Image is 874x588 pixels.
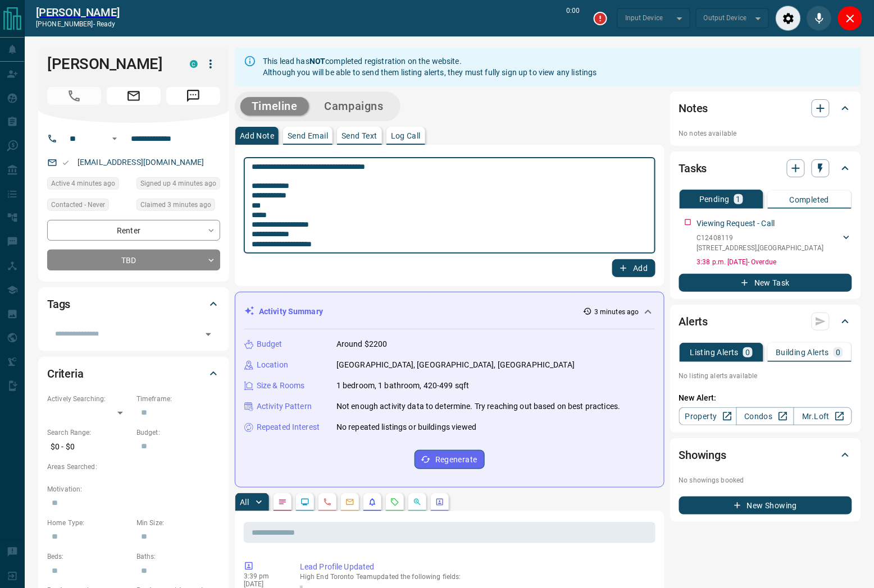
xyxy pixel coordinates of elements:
[679,99,708,117] h2: Notes
[836,348,840,356] p: 0
[136,394,220,404] p: Timeframe:
[807,6,832,31] div: Mute
[679,274,852,292] button: New Task
[697,218,775,229] p: Viewing Request - Call
[257,401,312,412] p: Activity Pattern
[679,446,727,464] h2: Showings
[244,572,283,580] p: 3:39 pm
[108,132,121,145] button: Open
[136,518,220,528] p: Min Size:
[240,498,249,506] p: All
[837,6,863,31] div: Close
[697,243,824,253] p: [STREET_ADDRESS] , [GEOGRAPHIC_DATA]
[136,199,220,214] div: Tue Oct 14 2025
[679,371,852,381] p: No listing alerts available
[745,348,750,356] p: 0
[288,132,328,140] p: Send Email
[612,259,655,277] button: Add
[345,498,354,507] svg: Emails
[697,231,852,255] div: C12408119[STREET_ADDRESS],[GEOGRAPHIC_DATA]
[140,199,211,210] span: Claimed 3 minutes ago
[47,295,70,313] h2: Tags
[413,498,422,507] svg: Opportunities
[47,55,173,73] h1: [PERSON_NAME]
[390,498,399,507] svg: Requests
[690,348,739,356] p: Listing Alerts
[313,97,395,116] button: Campaigns
[201,327,216,342] button: Open
[140,178,216,189] span: Signed up 4 minutes ago
[679,475,852,485] p: No showings booked
[679,308,852,335] div: Alerts
[259,306,323,318] p: Activity Summary
[136,428,220,438] p: Budget:
[336,421,476,433] p: No repeated listings or buildings viewed
[47,250,220,270] div: TBD
[240,132,274,140] p: Add Note
[391,132,421,140] p: Log Call
[136,552,220,562] p: Baths:
[300,573,651,581] p: High End Toronto Team updated the following fields:
[47,365,84,383] h2: Criteria
[51,199,105,210] span: Contacted - Never
[244,580,283,588] p: [DATE]
[301,498,309,507] svg: Lead Browsing Activity
[300,561,651,573] p: Lead Profile Updated
[679,155,852,182] div: Tasks
[107,87,161,105] span: Email
[697,233,824,243] p: C12408119
[244,301,655,322] div: Activity Summary3 minutes ago
[790,196,830,204] p: Completed
[47,291,220,318] div: Tags
[323,498,332,507] svg: Calls
[47,428,131,438] p: Search Range:
[679,392,852,404] p: New Alert:
[166,87,220,105] span: Message
[336,338,388,350] p: Around $2200
[679,95,852,122] div: Notes
[36,6,120,19] a: [PERSON_NAME]
[278,498,287,507] svg: Notes
[97,20,116,28] span: ready
[47,394,131,404] p: Actively Searching:
[776,6,801,31] div: Audio Settings
[47,87,101,105] span: Call
[62,159,70,167] svg: Email Valid
[736,407,794,425] a: Condos
[47,552,131,562] p: Beds:
[594,307,639,317] p: 3 minutes ago
[47,462,220,472] p: Areas Searched:
[51,178,115,189] span: Active 4 minutes ago
[240,97,309,116] button: Timeline
[679,407,737,425] a: Property
[368,498,377,507] svg: Listing Alerts
[776,348,829,356] p: Building Alerts
[263,51,597,82] div: This lead has completed registration on the website. Although you will be able to send them listi...
[47,484,220,494] p: Motivation:
[136,177,220,193] div: Tue Oct 14 2025
[257,421,320,433] p: Repeated Interest
[415,450,485,469] button: Regenerate
[47,518,131,528] p: Home Type:
[257,359,288,371] p: Location
[336,401,621,412] p: Not enough activity data to determine. Try reaching out based on best practices.
[697,257,852,267] p: 3:38 p.m. [DATE] - Overdue
[47,438,131,456] p: $0 - $0
[47,177,131,193] div: Tue Oct 14 2025
[36,19,120,29] p: [PHONE_NUMBER] -
[47,360,220,387] div: Criteria
[794,407,852,425] a: Mr.Loft
[679,442,852,468] div: Showings
[342,132,377,140] p: Send Text
[679,128,852,139] p: No notes available
[257,380,305,392] p: Size & Rooms
[336,359,575,371] p: [GEOGRAPHIC_DATA], [GEOGRAPHIC_DATA], [GEOGRAPHIC_DATA]
[679,313,708,330] h2: Alerts
[190,60,198,68] div: condos.ca
[78,158,204,167] a: [EMAIL_ADDRESS][DOMAIN_NAME]
[567,6,580,31] p: 0:00
[679,497,852,514] button: New Showing
[309,57,325,66] strong: NOT
[47,220,220,241] div: Renter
